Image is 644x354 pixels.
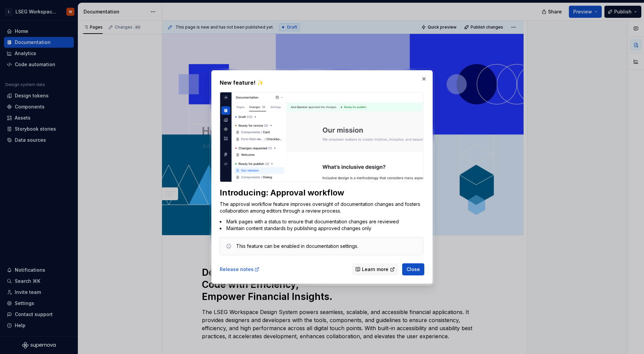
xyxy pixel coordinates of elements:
[220,266,260,273] a: Release notes
[220,79,424,87] h2: New feature! ✨
[362,266,388,273] span: Learn more
[220,187,424,198] div: Introducing: Approval workflow
[220,218,424,225] li: Mark pages with a status to ensure that documentation changes are reviewed
[407,266,420,273] span: Close
[236,243,358,250] div: This feature can be enabled in documentation settings.
[220,225,424,232] li: Maintain content standards by publishing approved changes only
[352,263,398,275] a: Learn more
[402,263,424,275] button: Close
[220,201,424,214] p: The approval workflow feature improves oversight of documentation changes and fosters collaborati...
